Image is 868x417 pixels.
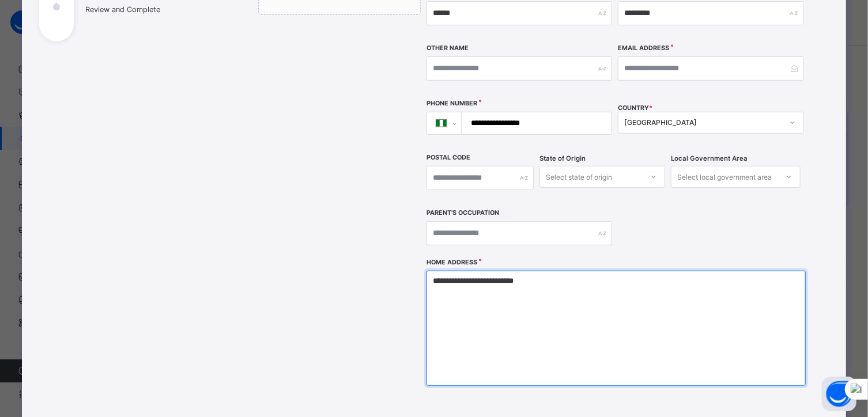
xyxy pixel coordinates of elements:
label: Phone Number [427,100,477,107]
label: Postal Code [427,154,470,161]
label: Parent's Occupation [427,209,499,217]
label: Other Name [427,44,469,52]
button: Open asap [822,377,856,411]
div: [GEOGRAPHIC_DATA] [624,119,782,127]
span: COUNTRY [618,104,652,112]
label: Email Address [618,44,669,52]
span: State of Origin [539,154,586,162]
span: Local Government Area [671,154,748,162]
label: Home Address [427,259,477,266]
div: Select local government area [677,166,772,188]
div: Select state of origin [546,166,612,188]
